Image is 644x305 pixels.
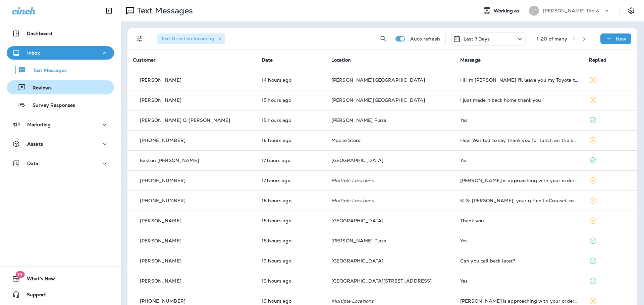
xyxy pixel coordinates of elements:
[27,141,43,147] p: Assets
[134,6,193,16] p: Text Messages
[331,218,383,224] span: [GEOGRAPHIC_DATA]
[331,198,449,203] p: Multiple Locations
[262,178,321,183] p: Aug 21, 2025 01:05 PM
[460,258,578,263] div: Can you call back later?
[27,122,51,127] p: Marketing
[331,298,449,304] p: Multiple Locations
[460,138,578,143] div: Hey! Wanted to say thank you for lunch an the beverages! Appreciate it!
[26,85,52,91] p: Reviews
[460,178,578,183] div: Jose is approaching with your order from 1-800 Radiator. Your Dasher will hand the order to you.
[460,118,578,123] div: Yes
[262,278,321,284] p: Aug 21, 2025 11:06 AM
[460,77,578,83] div: Hi I'm Miriam Nieto I'll leave you my Toyota to make the lineup please you can give me changing t...
[140,118,230,123] p: [PERSON_NAME] O''[PERSON_NAME]
[262,57,273,63] span: Date
[7,137,114,151] button: Assets
[26,102,75,109] p: Survey Responses
[7,272,114,285] button: 19What's New
[7,98,114,112] button: Survey Responses
[331,77,425,83] span: [PERSON_NAME][GEOGRAPHIC_DATA]
[140,278,181,284] p: [PERSON_NAME]
[140,178,185,183] p: [PHONE_NUMBER]
[460,298,578,304] div: Donald is approaching with your order from 1-800 Radiator. Your Dasher will hand the order to you.
[537,36,568,42] div: 1 - 20 of many
[460,218,578,223] div: Thank you
[140,218,181,223] p: [PERSON_NAME]
[460,278,578,284] div: Yes
[460,97,578,103] div: I just made it back home thank you
[460,57,481,63] span: Message
[27,161,39,166] p: Data
[7,157,114,170] button: Data
[589,57,606,63] span: Replied
[157,33,225,44] div: Text Direction:Incoming
[262,258,321,263] p: Aug 21, 2025 11:42 AM
[20,292,46,300] span: Support
[15,271,24,278] span: 19
[161,35,214,42] span: Text Direction : Incoming
[7,63,114,77] button: Text Messages
[100,4,118,17] button: Collapse Sidebar
[543,8,603,13] p: [PERSON_NAME] Tire & Auto
[7,46,114,60] button: Inbox
[27,50,40,56] p: Inbox
[140,77,181,83] p: [PERSON_NAME]
[140,298,185,304] p: [PHONE_NUMBER]
[20,276,55,284] span: What's New
[331,238,387,244] span: [PERSON_NAME] Plaza
[262,138,321,143] p: Aug 21, 2025 02:25 PM
[464,36,490,42] p: Last 7 Days
[140,258,181,263] p: [PERSON_NAME]
[262,97,321,103] p: Aug 21, 2025 03:35 PM
[262,198,321,203] p: Aug 21, 2025 12:24 PM
[331,278,432,284] span: [GEOGRAPHIC_DATA][STREET_ADDRESS]
[460,198,578,203] div: KLS: michelle, your gifted LeCreuset cookset is ready to be sent. You must finish your 1-min surv...
[331,97,425,103] span: [PERSON_NAME][GEOGRAPHIC_DATA]
[7,288,114,301] button: Support
[616,36,626,42] p: New
[410,36,440,42] p: Auto refresh
[331,178,449,183] p: Multiple Locations
[140,158,199,163] p: Easton [PERSON_NAME]
[331,157,383,163] span: [GEOGRAPHIC_DATA]
[331,137,361,143] span: Mobile Store
[262,298,321,304] p: Aug 21, 2025 10:51 AM
[262,158,321,163] p: Aug 21, 2025 01:36 PM
[625,5,637,17] button: Settings
[7,80,114,94] button: Reviews
[26,68,67,74] p: Text Messages
[331,57,351,63] span: Location
[377,32,390,46] button: Search Messages
[7,27,114,40] button: Dashboard
[331,117,387,123] span: [PERSON_NAME] Plaza
[331,258,383,264] span: [GEOGRAPHIC_DATA]
[529,6,539,16] div: JT
[140,138,185,143] p: [PHONE_NUMBER]
[460,238,578,243] div: Yes
[133,57,156,63] span: Customer
[133,32,146,46] button: Filters
[460,158,578,163] div: Yes
[262,77,321,83] p: Aug 21, 2025 04:10 PM
[140,198,185,203] p: [PHONE_NUMBER]
[262,238,321,243] p: Aug 21, 2025 11:48 AM
[494,8,522,14] span: Working as:
[140,97,181,103] p: [PERSON_NAME]
[27,31,52,36] p: Dashboard
[262,218,321,223] p: Aug 21, 2025 11:50 AM
[262,118,321,123] p: Aug 21, 2025 03:30 PM
[7,118,114,131] button: Marketing
[140,238,181,243] p: [PERSON_NAME]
